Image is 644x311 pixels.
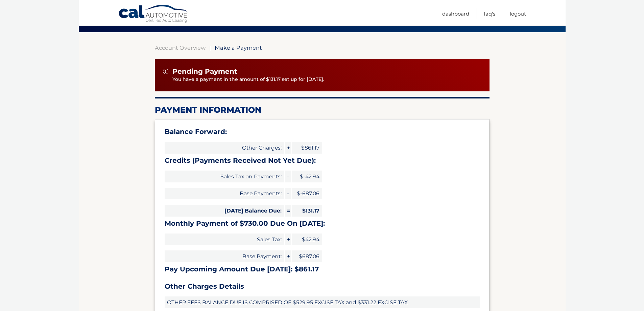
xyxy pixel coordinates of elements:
span: Other Charges: [165,142,284,154]
a: FAQ's [484,8,495,19]
span: $-42.94 [292,171,322,182]
span: + [285,142,291,154]
span: - [285,171,291,182]
span: [DATE] Balance Due: [165,205,284,217]
p: You have a payment in the amount of $131.17 set up for [DATE]. [172,76,481,83]
span: $-687.06 [292,188,322,200]
a: Account Overview [155,44,206,51]
h3: Pay Upcoming Amount Due [DATE]: $861.17 [165,265,480,273]
span: Sales Tax: [165,234,284,245]
span: Base Payments: [165,188,284,200]
h3: Credits (Payments Received Not Yet Due): [165,156,480,165]
img: alert-white.svg [163,69,168,74]
span: + [285,234,291,245]
a: Cal Automotive [118,4,189,24]
span: Sales Tax on Payments: [165,171,284,182]
span: - [285,188,291,200]
span: = [285,205,291,217]
span: $861.17 [292,142,322,154]
h3: Balance Forward: [165,128,480,136]
a: Dashboard [442,8,469,19]
span: $687.06 [292,250,322,262]
span: Pending Payment [172,67,237,76]
span: + [285,250,291,262]
span: $42.94 [292,234,322,245]
h2: Payment Information [155,105,490,115]
span: | [209,44,211,51]
a: Logout [510,8,526,19]
span: OTHER FEES BALANCE DUE IS COMPRISED OF $529.95 EXCISE TAX and $331.22 EXCISE TAX [165,296,480,308]
span: Make a Payment [215,44,262,51]
span: $131.17 [292,205,322,217]
span: Base Payment: [165,250,284,262]
h3: Other Charges Details [165,282,480,291]
h3: Monthly Payment of $730.00 Due On [DATE]: [165,219,480,228]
